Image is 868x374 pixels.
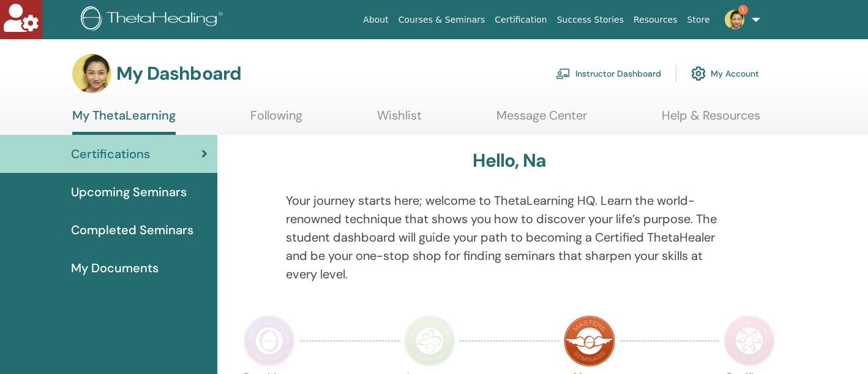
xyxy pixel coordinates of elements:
span: Upcoming Seminars [71,183,187,201]
span: My Documents [71,259,159,277]
a: Courses & Seminars [394,9,490,31]
h3: Hello, Na [473,150,546,172]
a: Wishlist [377,108,422,132]
a: Certification [490,9,552,31]
img: logo.png [81,6,227,34]
img: Practitioner [244,315,295,367]
span: Completed Seminars [71,221,193,239]
img: cog.svg [691,63,706,84]
a: Message Center [496,108,587,132]
img: Master [564,315,615,367]
a: Store [683,9,715,31]
a: My ThetaLearning [72,108,176,135]
img: Instructor [404,315,455,367]
img: chalkboard-teacher.svg [556,68,571,79]
a: Resources [629,9,683,31]
img: default.jpg [725,10,744,29]
p: Your journey starts here; welcome to ThetaLearning HQ. Learn the world-renowned technique that sh... [286,191,733,283]
span: Certifications [71,145,150,163]
a: Instructor Dashboard [556,60,661,87]
h3: My Dashboard [116,63,241,85]
a: Help & Resources [662,108,760,132]
a: My Account [691,60,759,87]
a: About [358,9,393,31]
a: Following [250,108,302,132]
a: Success Stories [552,9,629,31]
span: 1 [738,5,748,15]
img: default.jpg [72,54,111,93]
img: Certificate of Science [724,315,775,367]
